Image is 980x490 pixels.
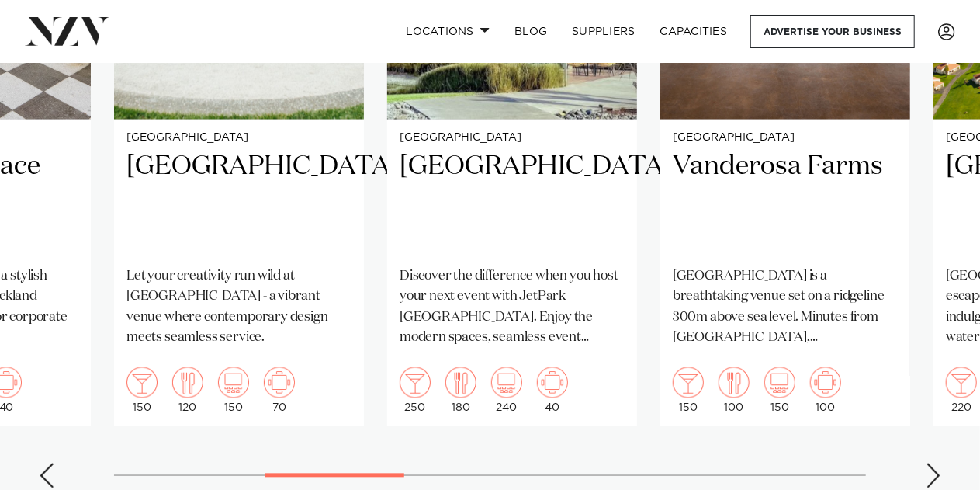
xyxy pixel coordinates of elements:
[264,367,295,398] img: meeting.png
[502,15,559,48] a: BLOG
[126,133,351,144] small: [GEOGRAPHIC_DATA]
[445,367,476,398] img: dining.png
[491,367,522,398] img: theatre.png
[264,367,295,414] div: 70
[648,15,740,48] a: Capacities
[491,367,522,414] div: 240
[172,367,203,398] img: dining.png
[673,133,898,144] small: [GEOGRAPHIC_DATA]
[400,367,431,398] img: cocktail.png
[946,367,977,398] img: cocktail.png
[750,15,915,48] a: Advertise your business
[764,367,795,414] div: 150
[810,367,841,414] div: 100
[126,150,351,255] h2: [GEOGRAPHIC_DATA]
[218,367,249,398] img: theatre.png
[946,367,977,414] div: 220
[673,150,898,255] h2: Vanderosa Farms
[25,17,109,45] img: nzv-logo.png
[218,367,249,414] div: 150
[393,15,502,48] a: Locations
[126,367,158,414] div: 150
[400,133,625,144] small: [GEOGRAPHIC_DATA]
[400,367,431,414] div: 250
[400,267,625,349] p: Discover the difference when you host your next event with JetPark [GEOGRAPHIC_DATA]. Enjoy the m...
[400,150,625,255] h2: [GEOGRAPHIC_DATA]
[126,367,158,398] img: cocktail.png
[126,267,351,349] p: Let your creativity run wild at [GEOGRAPHIC_DATA] - a vibrant venue where contemporary design mee...
[537,367,568,414] div: 40
[764,367,795,398] img: theatre.png
[719,367,750,414] div: 100
[673,267,898,349] p: [GEOGRAPHIC_DATA] is a breathtaking venue set on a ridgeline 300m above sea level. Minutes from [...
[172,367,203,414] div: 120
[719,367,750,398] img: dining.png
[810,367,841,398] img: meeting.png
[673,367,704,414] div: 150
[537,367,568,398] img: meeting.png
[673,367,704,398] img: cocktail.png
[445,367,476,414] div: 180
[559,15,647,48] a: SUPPLIERS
